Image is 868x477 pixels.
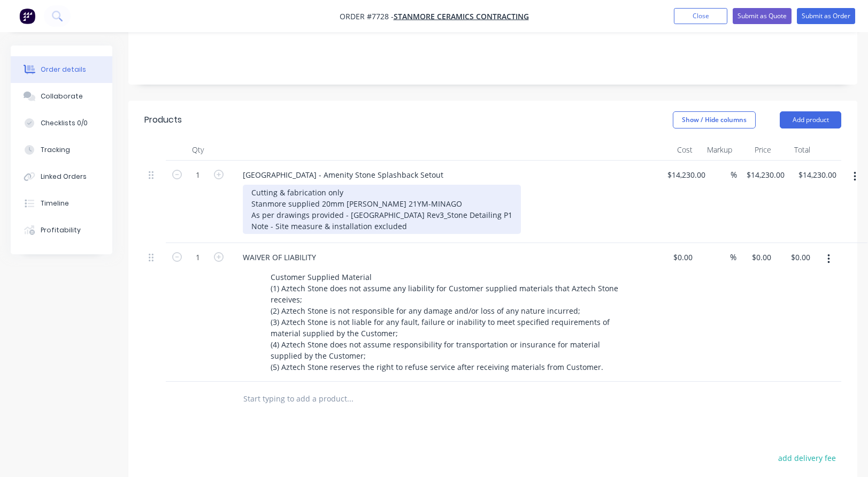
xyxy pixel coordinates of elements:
[41,199,69,208] div: Timeline
[736,139,775,161] div: Price
[41,172,87,181] div: Linked Orders
[673,111,756,128] button: Show / Hide columns
[11,110,112,137] button: Checklists 0/0
[731,169,737,181] span: %
[41,225,81,235] div: Profitability
[144,113,182,126] div: Products
[41,145,70,155] div: Tracking
[394,11,529,21] a: Stanmore Ceramics Contracting
[41,65,86,74] div: Order details
[775,139,815,161] div: Total
[243,185,521,234] div: Cutting & fabrication only Stanmore supplied 20mm [PERSON_NAME] 21YM-MINAGO As per drawings provi...
[11,56,112,83] button: Order details
[11,190,112,217] button: Timeline
[166,139,230,161] div: Qty
[797,8,855,24] button: Submit as Order
[780,111,841,128] button: Add product
[733,8,792,24] button: Submit as Quote
[697,139,736,161] div: Markup
[243,388,457,410] input: Start typing to add a product...
[674,8,727,24] button: Close
[11,137,112,163] button: Tracking
[266,269,637,375] div: Customer Supplied Material (1) Aztech Stone does not assume any liability for Customer supplied m...
[234,167,452,183] div: [GEOGRAPHIC_DATA] - Amenity Stone Splashback Setout
[772,451,841,465] button: add delivery fee
[41,118,88,128] div: Checklists 0/0
[234,249,325,265] div: WAIVER OF LIABILITY
[11,217,112,244] button: Profitability
[19,8,35,24] img: Factory
[11,83,112,110] button: Collaborate
[11,163,112,190] button: Linked Orders
[658,139,697,161] div: Cost
[340,11,394,21] span: Order #7728 -
[41,92,83,101] div: Collaborate
[730,251,736,263] span: %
